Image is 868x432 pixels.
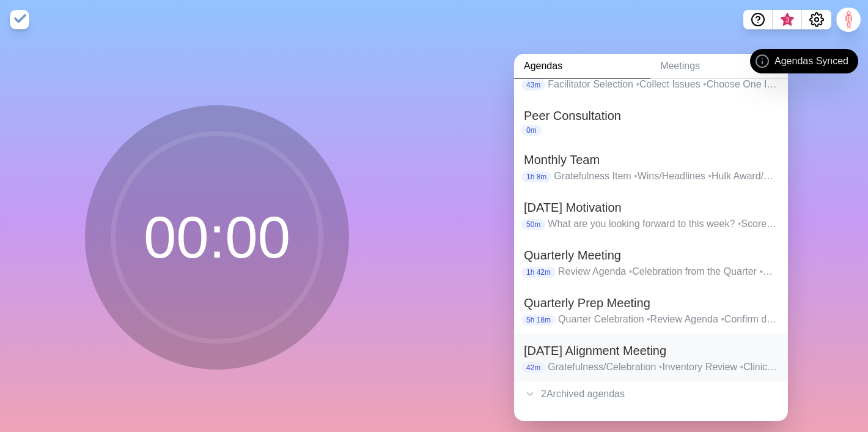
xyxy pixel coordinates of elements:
h2: Peer Consultation [524,106,778,125]
p: Gratefulness/Celebration Inventory Review Clinic SOTU and Rating NPS review, Revenue Check Manage... [548,360,778,374]
span: • [738,218,741,229]
p: 1h 42m [521,267,556,278]
p: 1h 8m [521,171,551,182]
span: 3 [782,15,792,25]
h2: Monthly Team [524,151,778,169]
p: 5h 18m [521,315,556,326]
h2: Quarterly Prep Meeting [524,294,778,312]
p: Review Agenda Celebration from the Quarter Break Lunch and 1 Blog topic from Everyone Discussion ... [558,264,778,279]
span: • [647,314,650,324]
button: Settings [802,10,831,29]
span: • [721,314,724,324]
span: • [659,362,663,372]
h2: [DATE] Alignment Meeting [524,341,778,360]
p: Facilitator Selection Collect Issues Choose One Issue Elaborate on Chosen Issue Individual Associ... [548,77,778,92]
span: • [759,266,773,277]
a: Agendas [514,54,650,79]
button: Help [743,10,773,29]
span: • [708,171,712,181]
div: 2 Archived agenda s [514,382,788,406]
span: Agendas Synced [774,54,848,69]
p: 50m [521,219,545,230]
p: 0m [521,125,542,136]
button: What’s new [773,10,802,29]
p: What are you looking forward to this week? Score Card Review AR: Unsubmitted, On hold, Rejected R... [548,217,778,231]
h2: [DATE] Motivation [524,198,778,217]
span: • [740,362,744,372]
p: 43m [521,80,545,91]
img: timeblocks logo [10,10,29,29]
a: Meetings [650,54,788,79]
p: Gratefulness Item Wins/Headlines Hulk Award/Oh shit 10 min Staff Selection 10 Minute Staff Presen... [554,169,778,184]
span: • [636,79,639,89]
h2: Quarterly Meeting [524,246,778,264]
span: • [703,79,707,89]
p: 42m [521,362,545,373]
span: • [634,171,638,181]
span: • [629,266,633,277]
p: Quarter Celebration Review Agenda Confirm date of next quarterly (and prep) meeting is booked in ... [558,312,778,327]
div: . [514,406,788,421]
